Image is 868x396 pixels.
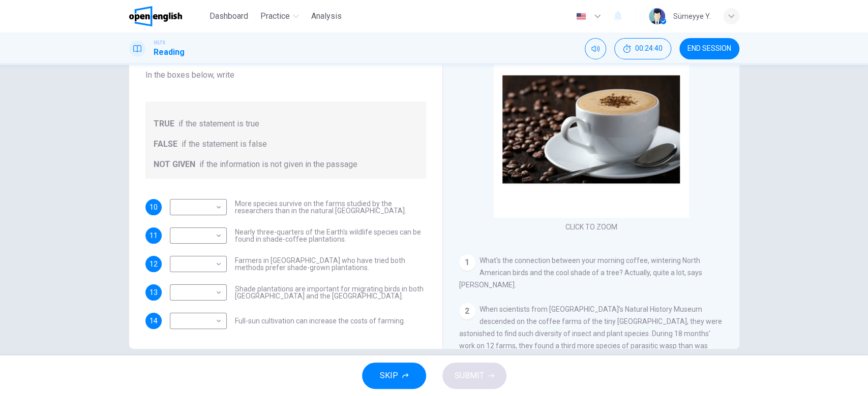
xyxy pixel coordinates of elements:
img: OpenEnglish logo [129,6,183,26]
span: Dashboard [209,10,248,22]
span: When scientists from [GEOGRAPHIC_DATA]’s Natural History Museum descended on the coffee farms of ... [459,305,722,386]
span: 00:24:40 [635,45,663,53]
span: 10 [149,204,158,211]
h1: Reading [154,46,185,58]
div: 2 [459,303,475,319]
span: What's the connection between your morning coffee, wintering North American birds and the cool sh... [459,256,702,289]
img: Profile picture [649,8,665,24]
span: IELTS [154,39,165,46]
span: 11 [149,232,158,239]
div: 1 [459,254,475,271]
span: 14 [149,317,158,324]
a: OpenEnglish logo [129,6,206,26]
button: SKIP [362,362,426,389]
div: Hide [614,38,671,59]
img: en [575,13,587,20]
div: Sümeyye Y. [673,10,711,22]
span: SKIP [380,369,398,383]
span: if the information is not given in the passage [199,158,357,171]
span: if the statement is false [182,138,267,150]
button: Dashboard [205,7,252,25]
span: END SESSION [687,45,731,53]
button: Practice [256,7,303,25]
div: Mute [585,38,606,59]
span: FALSE [154,138,177,150]
span: Analysis [311,10,342,22]
span: NOT GIVEN [154,158,195,171]
span: Farmers in [GEOGRAPHIC_DATA] who have tried both methods prefer shade-grown plantations. [235,257,426,271]
span: Nearly three-quarters of the Earth's wildlife species can be found in shade-coffee plantations. [235,228,426,243]
span: Practice [260,10,290,22]
span: TRUE [154,118,174,130]
button: END SESSION [679,38,739,59]
span: Full-sun cultivation can increase the costs of farming. [235,317,405,324]
span: Shade plantations are important for migrating birds in both [GEOGRAPHIC_DATA] and the [GEOGRAPHIC... [235,285,426,300]
span: 12 [149,260,158,268]
button: Analysis [307,7,346,25]
span: 13 [149,289,158,296]
span: if the statement is true [178,118,259,130]
button: 00:24:40 [614,38,671,59]
span: More species survive on the farms studied by the researchers than in the natural [GEOGRAPHIC_DATA]. [235,200,426,214]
